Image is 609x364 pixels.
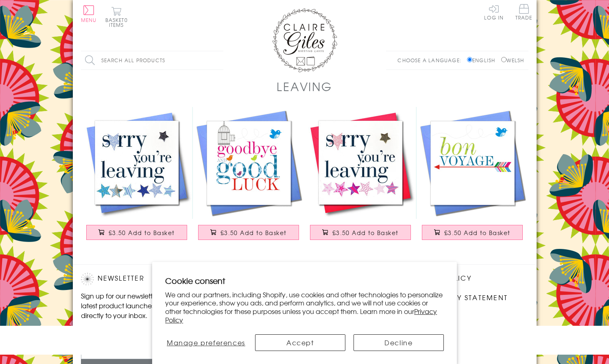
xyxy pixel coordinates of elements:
[105,7,128,27] button: Basket0 items
[310,225,411,240] button: £3.50 Add to Basket
[198,225,299,240] button: £3.50 Add to Basket
[81,5,97,22] button: Menu
[193,107,305,248] a: Good Luck Leaving Card, Bird Card, Goodbye and Good Luck £3.50 Add to Basket
[215,51,223,70] input: Search
[467,57,499,64] label: English
[81,291,219,320] p: Sign up for our newsletter to receive the latest product launches, news and offers directly to yo...
[305,107,417,219] img: Good Luck Card, Sorry You're Leaving Pink, Embellished with a padded star
[81,16,97,24] span: Menu
[193,107,305,219] img: Good Luck Leaving Card, Bird Card, Goodbye and Good Luck
[109,229,175,237] span: £3.50 Add to Basket
[515,4,533,20] span: Trade
[167,338,245,347] span: Manage preferences
[165,334,247,351] button: Manage preferences
[81,107,193,219] img: Good Luck Card, Sorry You're Leaving Blue, Embellished with a padded star
[272,8,337,72] img: Claire Giles Greetings Cards
[406,292,508,303] a: Accessibility Statement
[81,107,193,248] a: Good Luck Card, Sorry You're Leaving Blue, Embellished with a padded star £3.50 Add to Basket
[255,334,345,351] button: Accept
[354,334,444,351] button: Decline
[417,107,528,248] a: Good Luck Leaving Card, Arrow and Bird, Bon Voyage £3.50 Add to Basket
[484,4,504,20] a: Log In
[444,229,511,237] span: £3.50 Add to Basket
[515,4,533,22] a: Trade
[109,16,128,28] span: 0 items
[417,107,528,219] img: Good Luck Leaving Card, Arrow and Bird, Bon Voyage
[305,107,417,248] a: Good Luck Card, Sorry You're Leaving Pink, Embellished with a padded star £3.50 Add to Basket
[165,290,444,324] p: We and our partners, including Shopify, use cookies and other technologies to personalize your ex...
[332,229,399,237] span: £3.50 Add to Basket
[422,225,523,240] button: £3.50 Add to Basket
[220,229,287,237] span: £3.50 Add to Basket
[501,57,524,64] label: Welsh
[467,57,472,62] input: English
[81,273,219,285] h2: Newsletter
[86,225,187,240] button: £3.50 Add to Basket
[277,78,332,95] h1: Leaving
[165,306,437,325] a: Privacy Policy
[165,275,444,286] h2: Cookie consent
[81,51,223,70] input: Search all products
[397,57,465,64] p: Choose a language:
[501,57,506,62] input: Welsh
